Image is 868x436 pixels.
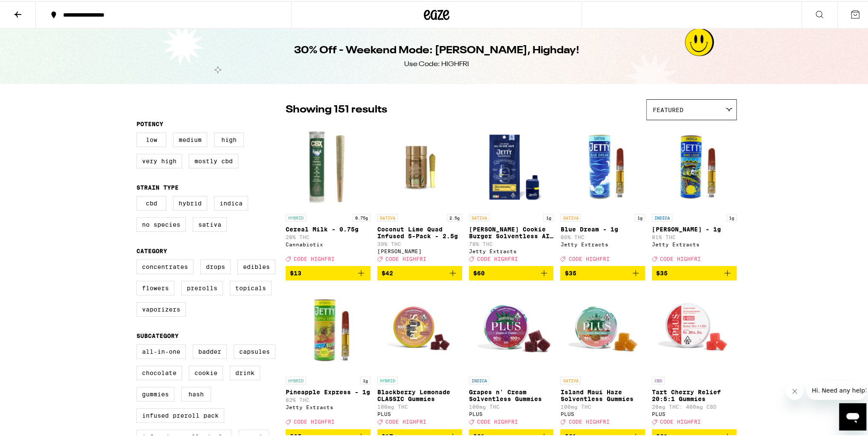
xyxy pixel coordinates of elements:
p: CBD [652,375,665,383]
legend: Potency [136,119,163,126]
p: 0.75g [353,213,370,220]
div: [PERSON_NAME] [377,247,462,253]
label: Hybrid [173,195,207,209]
div: PLUS [652,410,737,416]
img: Jetty Extracts - Blue Dream - 1g [560,123,645,208]
label: Cookie [189,364,223,379]
div: Jetty Extracts [469,247,554,253]
label: Sativa [193,216,227,231]
img: Jetty Extracts - King Louis - 1g [652,123,737,208]
p: Showing 151 results [286,101,387,116]
a: Open page for Coconut Lime Quad Infused 5-Pack - 2.5g from Jeeter [377,123,462,265]
label: Flowers [136,280,174,294]
h1: 30% Off - Weekend Mode: [PERSON_NAME], Highday! [294,42,579,57]
label: Mostly CBD [189,153,238,167]
span: $60 [473,269,485,275]
span: CODE HIGHFRI [568,255,609,260]
label: Concentrates [136,258,194,273]
label: Very High [136,153,182,167]
img: PLUS - Tart Cherry Relief 20:5:1 Gummies [652,286,737,371]
a: Open page for Tangie Cookie Burger Solventless AIO - 1g from Jetty Extracts [469,123,554,265]
legend: Category [136,246,167,253]
button: Add to bag [377,265,462,279]
label: Prerolls [181,280,223,294]
p: 28% THC [286,233,370,239]
div: PLUS [469,410,554,416]
span: Featured [653,105,683,112]
p: Blackberry Lemonade CLASSIC Gummies [377,387,462,401]
img: Jetty Extracts - Tangie Cookie Burger Solventless AIO - 1g [469,123,554,208]
p: 100mg THC [377,403,462,408]
label: Indica [214,195,248,209]
span: CODE HIGHFRI [294,418,335,424]
span: CODE HIGHFRI [660,255,701,260]
a: Open page for Island Maui Haze Solventless Gummies from PLUS [560,286,645,427]
img: PLUS - Island Maui Haze Solventless Gummies [560,286,645,371]
p: 100mg THC [560,403,645,408]
p: 2.5g [447,213,462,220]
a: Open page for King Louis - 1g from Jetty Extracts [652,123,737,265]
div: Cannabiotix [286,240,370,246]
p: 1g [543,213,553,220]
span: CODE HIGHFRI [294,255,335,260]
p: Coconut Lime Quad Infused 5-Pack - 2.5g [377,225,462,238]
label: Vaporizers [136,301,186,315]
label: Chocolate [136,364,182,379]
label: Hash [181,386,211,400]
p: SATIVA [560,375,581,383]
p: 1g [360,375,370,383]
p: 1g [635,213,645,220]
div: Jetty Extracts [652,240,737,246]
label: Medium [173,131,207,146]
span: CODE HIGHFRI [660,418,701,424]
span: CODE HIGHFRI [385,418,426,424]
span: $35 [564,269,576,275]
div: Jetty Extracts [286,403,370,409]
p: INDICA [652,213,672,220]
p: Pineapple Express - 1g [286,387,370,394]
span: CODE HIGHFRI [477,255,518,260]
img: PLUS - Grapes n' Cream Solventless Gummies [469,286,554,371]
label: Drink [230,364,260,379]
p: HYBRID [286,213,306,220]
label: No Species [136,216,186,231]
iframe: Message from company [807,380,866,398]
p: 86% THC [560,233,645,239]
legend: Strain Type [136,183,179,190]
p: Tart Cherry Relief 20:5:1 Gummies [652,387,737,401]
p: SATIVA [469,213,489,220]
div: Use Code: HIGHFRI [404,58,469,68]
div: PLUS [377,410,462,416]
img: Jeeter - Coconut Lime Quad Infused 5-Pack - 2.5g [377,123,462,208]
a: Open page for Pineapple Express - 1g from Jetty Extracts [286,286,370,427]
span: $35 [656,269,668,275]
p: Cereal Milk - 0.75g [286,225,370,231]
span: CODE HIGHFRI [568,418,609,424]
label: Badder [193,343,227,358]
span: CODE HIGHFRI [385,255,426,260]
p: HYBRID [377,375,398,383]
button: Add to bag [652,265,737,279]
span: CODE HIGHFRI [477,418,518,424]
p: HYBRID [286,375,306,383]
p: 82% THC [286,396,370,401]
iframe: Button to launch messaging window [839,402,866,429]
img: Jetty Extracts - Pineapple Express - 1g [286,286,370,371]
a: Open page for Tart Cherry Relief 20:5:1 Gummies from PLUS [652,286,737,427]
p: Grapes n' Cream Solventless Gummies [469,387,554,401]
p: 20mg THC: 400mg CBD [652,403,737,408]
p: 100mg THC [469,403,554,408]
span: $13 [290,269,301,275]
p: 39% THC [377,240,462,245]
p: 81% THC [652,233,737,239]
a: Open page for Blackberry Lemonade CLASSIC Gummies from PLUS [377,286,462,427]
label: Infused Preroll Pack [136,407,224,422]
label: Drops [200,258,231,273]
label: Capsules [234,343,275,358]
div: Jetty Extracts [560,240,645,246]
label: Topicals [230,280,272,294]
label: High [214,131,244,146]
p: [PERSON_NAME] Cookie Burger Solventless AIO - 1g [469,225,554,238]
button: Add to bag [286,265,370,279]
p: Blue Dream - 1g [560,225,645,231]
